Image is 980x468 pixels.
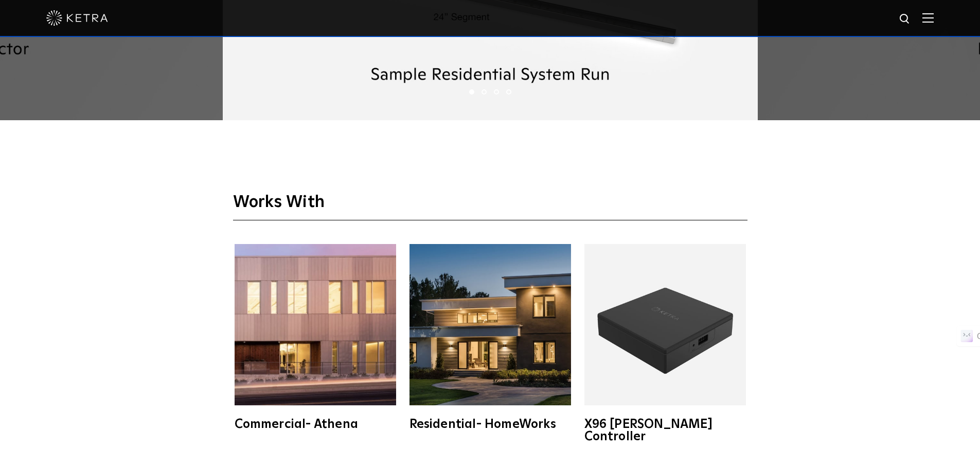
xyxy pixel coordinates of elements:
[235,418,396,430] div: Commercial- Athena
[922,13,934,23] img: Hamburger%20Nav.svg
[583,244,747,443] a: X96 [PERSON_NAME] Controller
[409,244,571,405] img: homeworks_hero
[233,244,398,430] a: Commercial- Athena
[584,244,746,405] img: X96_Controller
[409,418,571,430] div: Residential- HomeWorks
[46,10,108,26] img: ketra-logo-2019-white
[899,13,912,26] img: search icon
[233,192,747,220] h3: Works With
[408,244,573,430] a: Residential- HomeWorks
[584,418,746,443] div: X96 [PERSON_NAME] Controller
[235,244,396,405] img: athena-square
